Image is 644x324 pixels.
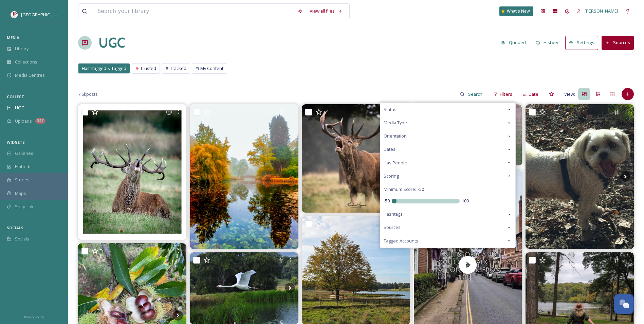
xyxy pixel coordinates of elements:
[465,87,487,101] input: Search
[11,11,18,18] img: download%20(5).png
[602,36,634,50] button: Sources
[98,33,125,53] a: UGC
[21,11,64,18] span: [GEOGRAPHIC_DATA]
[24,312,44,321] a: Privacy Policy
[384,173,399,179] span: Scoring
[384,224,401,231] span: Sources
[15,105,24,111] span: UGC
[384,120,407,126] span: Media Type
[533,36,562,49] button: History
[94,4,294,19] input: Search your library
[7,140,25,145] span: WIDGETS
[7,225,23,230] span: SOCIALS
[7,35,19,40] span: MEDIA
[384,106,397,113] span: Status
[306,4,346,18] a: View all files
[140,65,156,72] span: Trusted
[15,177,30,183] span: Stories
[78,91,98,97] span: 7.6k posts
[24,315,44,319] span: Privacy Policy
[384,198,390,204] span: -50
[565,36,598,50] button: Settings
[200,65,223,72] span: My Content
[82,65,126,72] span: Hashtagged & Tagged
[573,4,622,18] a: [PERSON_NAME]
[15,118,32,124] span: Uploads
[462,198,469,204] span: 100
[15,46,29,52] span: Library
[498,36,533,49] a: Queued
[526,104,634,249] img: Busy weekend of #squirrel hunting for Freddie! 100% unsuccess rate continue #malshi #burrs #tatto...
[384,160,407,166] span: Has People
[384,186,416,193] span: Minimum Score:
[15,190,26,197] span: Maps
[499,6,533,16] a: What's New
[15,163,32,170] span: Embeds
[15,203,34,210] span: SnapLink
[498,36,529,49] button: Queued
[7,94,24,99] span: COLLECT
[15,72,45,78] span: Media Centres
[78,104,186,240] img: A bellowing stag, whose obviously had a bit of a hard morning as he can't even be bothered to sta...
[35,118,45,124] div: 347
[585,8,618,14] span: [PERSON_NAME]
[500,91,512,97] span: Filters
[190,104,298,249] img: The fog doesn’t hide the beauty, it makes it magical! 🍃✨🍁
[384,146,395,152] span: Dates
[564,91,575,97] span: View:
[614,294,634,314] button: Open Chat
[384,238,418,244] span: Tagged Accounts
[384,211,403,217] span: Hashtags
[15,59,37,65] span: Collections
[15,236,29,242] span: Socials
[302,104,410,213] img: Red Deer Stag Tension, power, and nature at its rawest #ruttingseason #reddeer #deerphotography #...
[565,36,602,50] a: Settings
[529,91,538,97] span: Date
[15,150,33,157] span: Galleries
[384,133,407,139] span: Orientation
[170,65,186,72] span: Tracked
[533,36,566,49] a: History
[418,186,424,193] span: -50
